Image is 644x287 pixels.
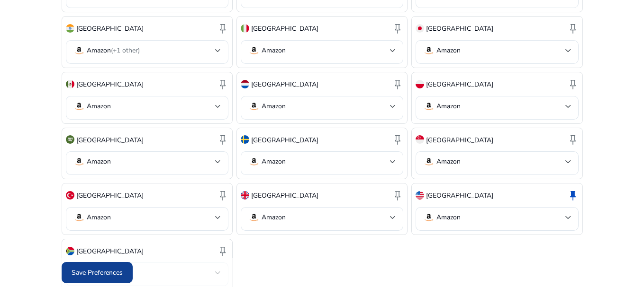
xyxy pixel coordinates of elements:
[73,156,85,167] img: amazon.svg
[567,190,579,201] span: keep
[66,135,74,144] img: sa.svg
[392,134,403,145] span: keep
[436,46,461,55] p: Amazon
[248,101,260,112] img: amazon.svg
[241,80,249,88] img: nl.svg
[248,156,260,167] img: amazon.svg
[73,45,85,56] img: amazon.svg
[423,101,435,112] img: amazon.svg
[241,135,249,144] img: se.svg
[248,45,260,56] img: amazon.svg
[62,262,133,283] button: Save Preferences
[66,24,74,33] img: in.svg
[251,135,318,145] p: [GEOGRAPHIC_DATA]
[251,79,318,89] p: [GEOGRAPHIC_DATA]
[251,24,318,34] p: [GEOGRAPHIC_DATA]
[217,245,228,257] span: keep
[66,80,74,88] img: mx.svg
[87,157,111,166] p: Amazon
[241,191,249,200] img: uk.svg
[72,268,123,278] span: Save Preferences
[217,78,228,90] span: keep
[87,213,111,222] p: Amazon
[262,157,286,166] p: Amazon
[217,190,228,201] span: keep
[217,134,228,145] span: keep
[392,190,403,201] span: keep
[426,24,493,34] p: [GEOGRAPHIC_DATA]
[416,80,424,88] img: pl.svg
[416,24,424,33] img: jp.svg
[567,134,579,145] span: keep
[111,46,140,55] span: (+1 other)
[416,135,424,144] img: sg.svg
[76,79,144,89] p: [GEOGRAPHIC_DATA]
[426,79,493,89] p: [GEOGRAPHIC_DATA]
[262,213,286,222] p: Amazon
[87,46,140,55] p: Amazon
[76,246,144,256] p: [GEOGRAPHIC_DATA]
[262,46,286,55] p: Amazon
[426,135,493,145] p: [GEOGRAPHIC_DATA]
[436,102,461,111] p: Amazon
[87,102,111,111] p: Amazon
[66,191,74,200] img: tr.svg
[76,24,144,34] p: [GEOGRAPHIC_DATA]
[76,135,144,145] p: [GEOGRAPHIC_DATA]
[423,212,435,223] img: amazon.svg
[567,78,579,90] span: keep
[66,247,74,255] img: za.svg
[567,23,579,34] span: keep
[426,191,493,200] p: [GEOGRAPHIC_DATA]
[241,24,249,33] img: it.svg
[248,212,260,223] img: amazon.svg
[436,213,461,222] p: Amazon
[436,157,461,166] p: Amazon
[392,23,403,34] span: keep
[262,102,286,111] p: Amazon
[392,78,403,90] span: keep
[251,191,318,200] p: [GEOGRAPHIC_DATA]
[73,212,85,223] img: amazon.svg
[73,101,85,112] img: amazon.svg
[76,191,144,200] p: [GEOGRAPHIC_DATA]
[423,156,435,167] img: amazon.svg
[217,23,228,34] span: keep
[416,191,424,200] img: us.svg
[423,45,435,56] img: amazon.svg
